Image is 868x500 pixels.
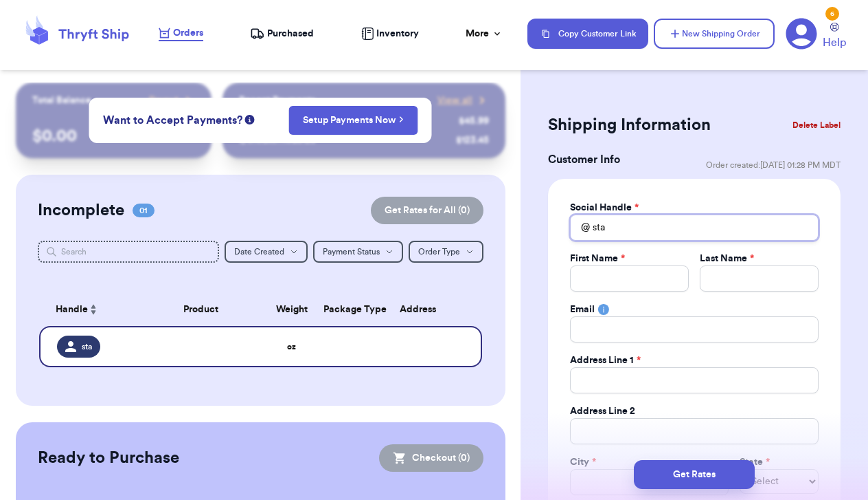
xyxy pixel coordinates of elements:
[466,27,503,41] div: More
[315,293,363,326] th: Package Type
[323,248,380,256] span: Payment Status
[250,27,314,41] a: Purchased
[379,444,483,472] button: Checkout (0)
[548,114,711,136] h2: Shipping Information
[363,293,481,326] th: Address
[288,106,418,135] button: Setup Payments Now
[634,460,755,489] button: Get Rates
[287,343,296,351] strong: oz
[706,160,841,171] span: Order created: [DATE] 01:28 PM MDT
[32,94,91,107] p: Total Balance
[38,199,124,221] h2: Incomplete
[159,26,203,41] a: Orders
[527,19,648,49] button: Copy Customer Link
[82,341,92,352] span: sta
[225,241,308,263] button: Date Created
[376,27,419,41] span: Inventory
[654,19,775,49] button: New Shipping Order
[361,27,419,41] a: Inventory
[239,94,315,107] p: Recent Payments
[149,94,195,107] a: Payout
[303,113,404,127] a: Setup Payments Now
[149,94,179,107] span: Payout
[823,34,846,51] span: Help
[134,293,267,326] th: Product
[418,248,460,256] span: Order Type
[38,241,219,263] input: Search
[570,303,595,316] label: Email
[459,114,489,128] div: $ 45.99
[570,201,639,215] label: Social Handle
[825,7,839,21] div: 6
[56,303,88,317] span: Handle
[133,204,155,217] span: 01
[570,215,590,241] div: @
[456,133,489,147] div: $ 123.45
[570,404,635,418] label: Address Line 2
[570,252,625,265] label: First Name
[570,354,641,367] label: Address Line 1
[437,94,472,107] span: View all
[700,252,754,265] label: Last Name
[268,293,315,326] th: Weight
[267,27,314,41] span: Purchased
[38,447,179,469] h2: Ready to Purchase
[548,151,620,168] h3: Customer Info
[409,241,483,263] button: Order Type
[313,241,403,263] button: Payment Status
[103,112,242,129] span: Want to Accept Payments?
[787,110,846,140] button: Delete Label
[173,26,203,40] span: Orders
[786,18,817,50] a: 6
[371,197,483,224] button: Get Rates for All (0)
[234,248,284,256] span: Date Created
[32,125,195,147] p: $ 0.00
[823,23,846,51] a: Help
[88,301,99,318] button: Sort ascending
[437,94,489,107] a: View all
